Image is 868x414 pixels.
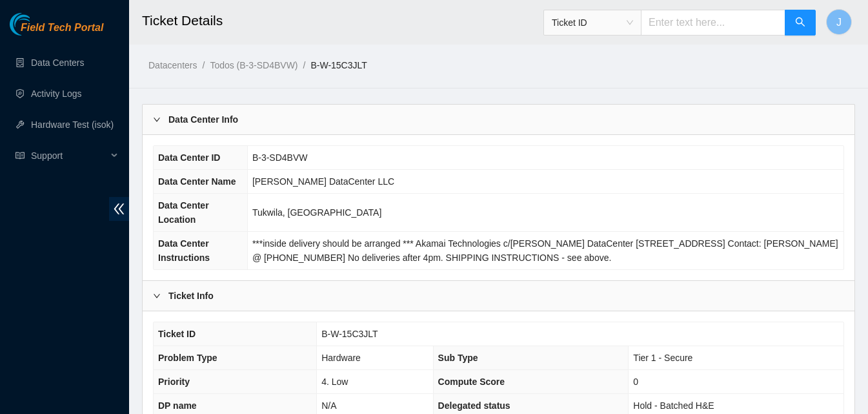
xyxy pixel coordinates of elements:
span: B-3-SD4BVW [252,152,308,163]
b: Data Center Info [168,112,238,127]
a: Datacenters [148,60,197,70]
span: Tukwila, [GEOGRAPHIC_DATA] [252,207,381,218]
a: B-W-15C3JLT [310,60,367,70]
span: Field Tech Portal [21,22,103,34]
span: Tier 1 - Secure [633,353,692,363]
img: Akamai Technologies [10,13,65,36]
span: DP name [158,400,197,411]
b: Ticket Info [168,289,214,303]
span: / [303,60,306,70]
span: ***inside delivery should be arranged *** Akamai Technologies c/[PERSON_NAME] DataCenter [STREET_... [252,238,838,263]
a: Data Centers [31,57,84,68]
span: Delegated status [438,400,510,411]
span: Problem Type [158,353,217,363]
span: N/A [321,400,336,411]
span: J [836,14,842,30]
span: search [795,17,805,29]
a: Hardware Test (isok) [31,119,114,130]
input: Enter text here... [641,10,785,36]
span: right [153,292,161,300]
a: Activity Logs [31,88,82,99]
span: Support [31,143,107,169]
span: Ticket ID [158,329,196,339]
span: Data Center Location [158,200,209,225]
span: Hardware [321,353,361,363]
span: Data Center Name [158,176,236,187]
span: B-W-15C3JLT [321,329,378,339]
span: Sub Type [438,353,478,363]
button: J [826,9,852,35]
span: double-left [109,197,129,221]
span: Data Center Instructions [158,238,210,263]
div: Ticket Info [143,281,854,311]
span: 0 [633,377,638,387]
span: [PERSON_NAME] DataCenter LLC [252,176,394,187]
span: Data Center ID [158,152,220,163]
span: / [202,60,205,70]
span: 4. Low [321,377,348,387]
span: read [15,151,25,160]
div: Data Center Info [143,105,854,134]
button: search [785,10,816,36]
span: Priority [158,377,190,387]
span: Hold - Batched H&E [633,400,714,411]
span: Compute Score [438,377,505,387]
span: Ticket ID [552,13,633,32]
a: Todos (B-3-SD4BVW) [210,60,298,70]
span: right [153,116,161,123]
a: Akamai TechnologiesField Tech Portal [10,23,103,40]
